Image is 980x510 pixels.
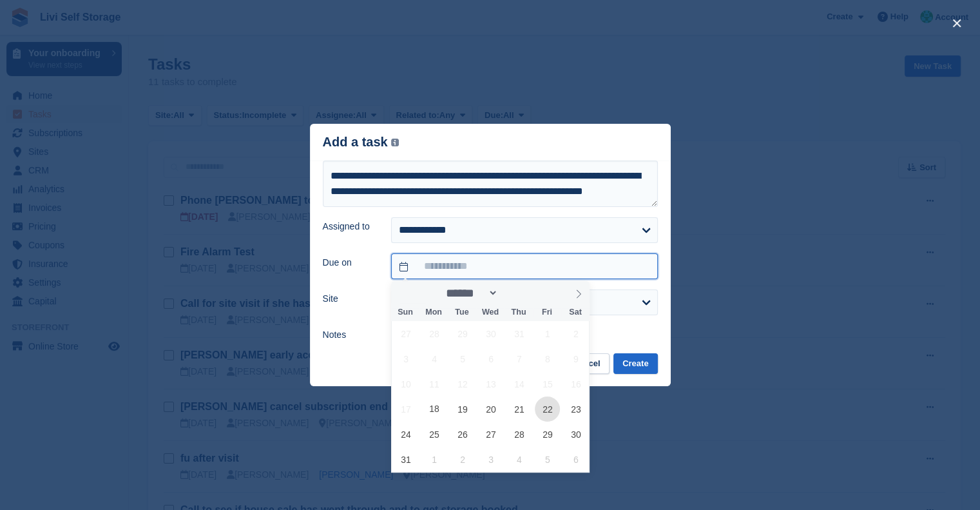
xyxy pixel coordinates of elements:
[506,321,532,346] span: July 31, 2025
[391,139,399,146] img: icon-info-grey-7440780725fd019a000dd9b08b2336e03edf1995a4989e88bcd33f0948082b44.svg
[422,371,447,397] span: August 11, 2025
[563,346,588,371] span: August 9, 2025
[391,308,419,317] span: Sun
[506,447,532,472] span: September 4, 2025
[394,346,419,371] span: August 3, 2025
[563,422,588,447] span: August 30, 2025
[504,308,533,317] span: Thu
[450,371,475,397] span: August 12, 2025
[478,321,503,346] span: July 30, 2025
[450,321,475,346] span: July 29, 2025
[563,321,588,346] span: August 2, 2025
[533,308,561,317] span: Fri
[613,353,657,375] button: Create
[323,328,376,342] label: Notes
[535,422,560,447] span: August 29, 2025
[535,447,560,472] span: September 5, 2025
[476,308,504,317] span: Wed
[506,422,532,447] span: August 28, 2025
[394,397,419,422] span: August 17, 2025
[450,397,475,422] span: August 19, 2025
[535,397,560,422] span: August 22, 2025
[506,371,532,397] span: August 14, 2025
[419,308,448,317] span: Mon
[563,447,588,472] span: September 6, 2025
[323,220,376,233] label: Assigned to
[394,422,419,447] span: August 24, 2025
[535,371,560,397] span: August 15, 2025
[422,397,447,422] span: August 18, 2025
[450,447,475,472] span: September 2, 2025
[442,286,499,300] select: Month
[478,422,503,447] span: August 27, 2025
[946,13,967,34] button: close
[394,371,419,397] span: August 10, 2025
[563,371,588,397] span: August 16, 2025
[478,397,503,422] span: August 20, 2025
[506,346,532,371] span: August 7, 2025
[323,135,399,150] div: Add a task
[394,321,419,346] span: July 27, 2025
[478,447,503,472] span: September 3, 2025
[535,321,560,346] span: August 1, 2025
[478,371,503,397] span: August 13, 2025
[450,422,475,447] span: August 26, 2025
[506,397,532,422] span: August 21, 2025
[323,256,376,270] label: Due on
[563,397,588,422] span: August 23, 2025
[422,422,447,447] span: August 25, 2025
[422,447,447,472] span: September 1, 2025
[535,346,560,371] span: August 8, 2025
[478,346,503,371] span: August 6, 2025
[448,308,476,317] span: Tue
[561,308,590,317] span: Sat
[422,321,447,346] span: July 28, 2025
[422,346,447,371] span: August 4, 2025
[394,447,419,472] span: August 31, 2025
[323,292,376,306] label: Site
[450,346,475,371] span: August 5, 2025
[498,286,539,300] input: Year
